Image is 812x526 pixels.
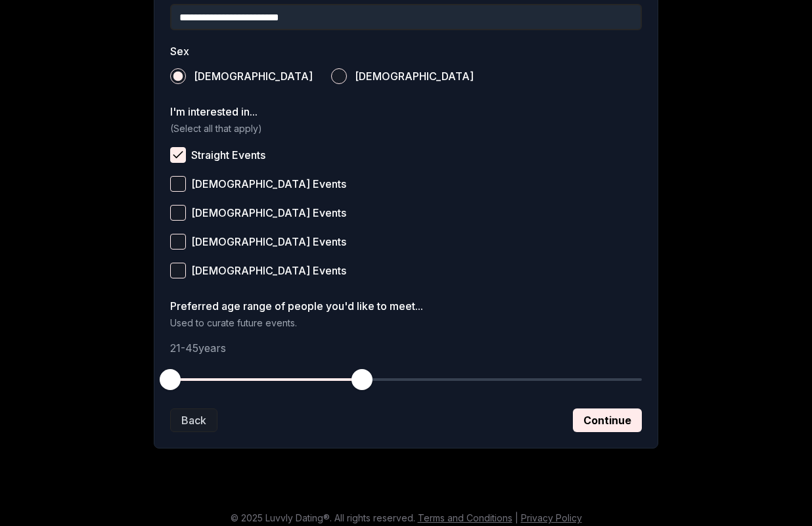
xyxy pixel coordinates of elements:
span: [DEMOGRAPHIC_DATA] Events [191,236,346,247]
p: 21 - 45 years [170,340,642,356]
button: [DEMOGRAPHIC_DATA] [170,68,186,84]
button: [DEMOGRAPHIC_DATA] Events [170,234,186,250]
span: [DEMOGRAPHIC_DATA] [194,71,313,81]
button: Straight Events [170,147,186,163]
p: (Select all that apply) [170,122,642,135]
button: [DEMOGRAPHIC_DATA] Events [170,176,186,192]
span: [DEMOGRAPHIC_DATA] [355,71,474,81]
button: [DEMOGRAPHIC_DATA] Events [170,205,186,221]
span: [DEMOGRAPHIC_DATA] Events [191,208,346,218]
span: [DEMOGRAPHIC_DATA] Events [191,179,346,189]
span: | [515,512,518,523]
button: [DEMOGRAPHIC_DATA] Events [170,263,186,278]
label: Preferred age range of people you'd like to meet... [170,301,642,311]
button: Continue [573,408,642,432]
a: Terms and Conditions [418,512,512,523]
button: Back [170,408,217,432]
span: [DEMOGRAPHIC_DATA] Events [191,265,346,276]
label: Sex [170,46,642,56]
label: I'm interested in... [170,106,642,117]
a: Privacy Policy [521,512,582,523]
span: Straight Events [191,150,265,160]
p: Used to curate future events. [170,317,642,330]
button: [DEMOGRAPHIC_DATA] [331,68,347,84]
